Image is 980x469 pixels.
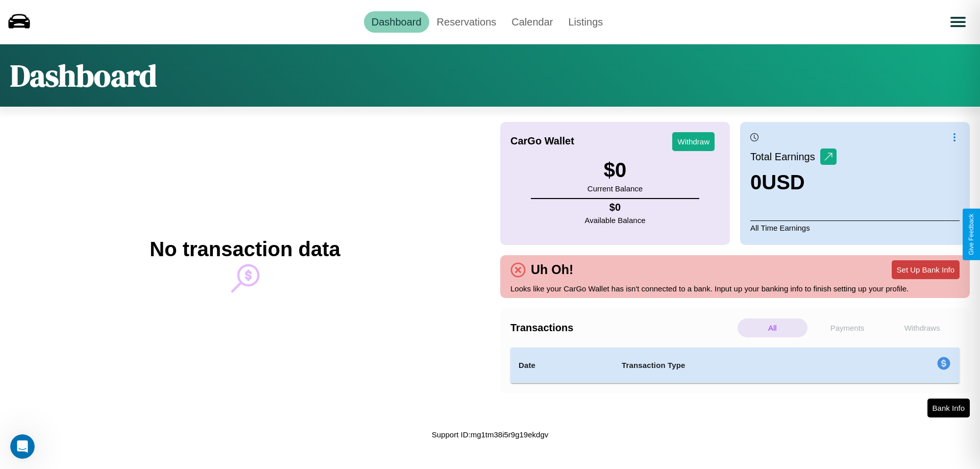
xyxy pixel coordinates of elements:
[510,348,960,383] table: simple table
[944,8,972,36] button: Open menu
[892,260,960,279] button: Set Up Bank Info
[429,11,504,33] a: Reservations
[510,135,574,147] h4: CarGo Wallet
[510,322,735,334] h4: Transactions
[585,202,646,213] h4: $ 0
[432,428,548,441] p: Support ID: mg1tm38i5r9g19ekdgv
[560,11,610,33] a: Listings
[364,11,429,33] a: Dashboard
[585,213,646,227] p: Available Balance
[672,132,715,151] button: Withdraw
[150,238,340,261] h2: No transaction data
[587,159,643,182] h3: $ 0
[887,318,957,337] p: Withdraws
[510,282,960,295] p: Looks like your CarGo Wallet has isn't connected to a bank. Input up your banking info to finish ...
[622,359,853,372] h4: Transaction Type
[968,214,975,255] div: Give Feedback
[750,171,837,194] h3: 0 USD
[10,55,157,96] h1: Dashboard
[738,318,807,337] p: All
[813,318,883,337] p: Payments
[587,182,643,195] p: Current Balance
[519,359,605,372] h4: Date
[750,147,820,166] p: Total Earnings
[10,434,35,459] iframe: Intercom live chat
[504,11,560,33] a: Calendar
[750,220,960,235] p: All Time Earnings
[927,399,970,417] button: Bank Info
[526,262,578,277] h4: Uh Oh!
